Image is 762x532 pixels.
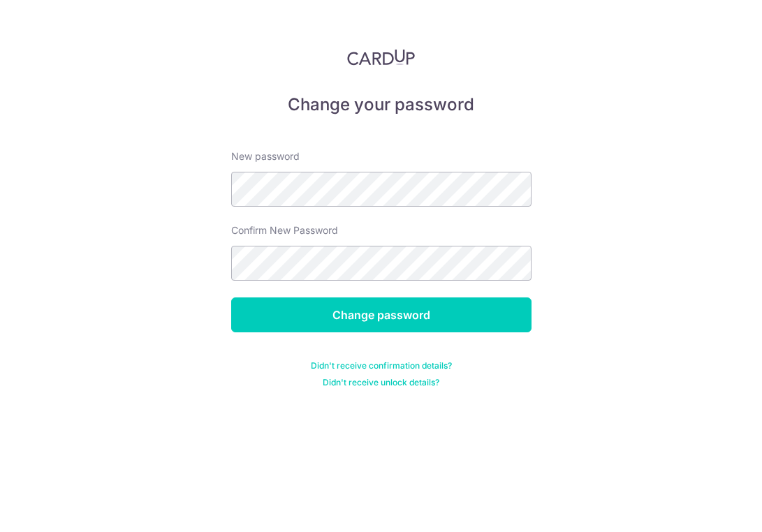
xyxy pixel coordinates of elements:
label: New password [231,149,300,163]
label: Confirm New Password [231,223,338,237]
input: Change password [231,297,532,332]
a: Didn't receive unlock details? [323,377,439,388]
img: CardUp Logo [347,49,416,66]
a: Didn't receive confirmation details? [311,360,452,371]
h5: Change your password [231,94,532,116]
